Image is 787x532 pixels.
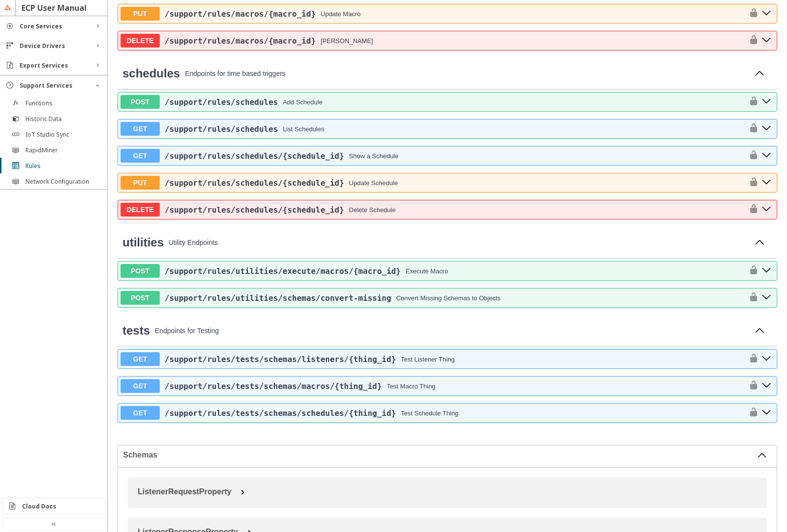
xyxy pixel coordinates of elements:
button: POST/support/rules/utilities/execute/macros/{macro_id}Execute Macro [121,264,744,278]
button: GET/support/rules/tests/schemas/schedules/{thing_id}Test Schedule Thing [121,406,744,420]
div: Test Schedule Thing [401,410,459,417]
button: POST/support/rules/schedulesAdd Schedule [121,95,744,109]
button: authorization button unlocked [744,8,759,20]
div: [PERSON_NAME] [320,37,373,45]
button: post ​/support​/rules​/schedules [759,96,774,108]
span: /support /rules /schedules /{schedule_id} [165,151,344,161]
a: /support/rules/schedules/{schedule_id} [165,151,344,161]
span: GET [121,379,160,393]
a: /support/rules/tests/schemas/listeners/{thing_id} [165,355,396,364]
span: ListenerRequestProperty [138,487,231,496]
span: /support /rules /tests /schemas /schedules /{thing_id} [165,409,396,418]
span: GET [121,406,160,420]
button: GET/support/rules/tests/schemas/macros/{thing_id}Test Macro Thing [121,379,744,393]
button: Collapse operation [752,67,767,81]
button: get ​/support​/rules​/schedules​/{schedule_id} [759,149,774,162]
span: /support /rules /macros /{macro_id} [165,36,316,46]
a: /support/rules/utilities/execute/macros/{macro_id} [165,266,401,276]
button: PUT/support/rules/macros/{macro_id}Update Macro [121,7,744,21]
a: /support/rules/macros/{macro_id} [165,9,316,19]
a: /support/rules/schedules/{schedule_id} [165,178,344,188]
div: Delete Schedule [349,206,395,214]
div: Execute Macro [406,267,448,275]
button: Collapse operation [752,236,767,250]
span: GET [121,352,160,366]
span: Schemas [123,451,757,459]
button: authorization button unlocked [744,380,759,392]
button: get ​/support​/rules​/tests​/schemas​/listeners​/{thing_id} [759,353,774,365]
div: Add Schedule [283,98,322,106]
button: GET/support/rules/tests/schemas/listeners/{thing_id}Test Listener Thing [121,352,744,366]
span: GET [121,149,160,163]
a: utilities [123,236,164,249]
div: Update Macro [320,10,361,18]
span: schedules [123,67,180,80]
div: Test Macro Thing [387,383,435,390]
div: Convert Missing Schemas to Objects [396,294,500,302]
span: POST [121,291,160,305]
button: GET/support/rules/schedulesList Schedules [121,122,744,136]
button: get ​/support​/rules​/schedules [759,122,774,135]
span: PUT [121,176,160,190]
span: tests [123,324,150,337]
a: /support/rules/tests/schemas/schedules/{thing_id} [165,409,396,418]
button: authorization button unlocked [744,96,759,108]
button: DELETE/support/rules/macros/{macro_id}[PERSON_NAME] [121,34,744,48]
button: authorization button unlocked [744,292,759,304]
span: utilities [123,236,164,249]
span: /support /rules /schedules /{schedule_id} [165,205,344,215]
button: authorization button unlocked [744,265,759,277]
a: /support/rules/tests/schemas/macros/{thing_id} [165,382,382,391]
span: DELETE [121,203,160,217]
a: /support/rules/schedules [165,124,278,134]
button: authorization button unlocked [744,204,759,216]
button: put ​/support​/rules​/schedules​/{schedule_id} [759,176,774,189]
a: /support/rules/schedules [165,97,278,107]
span: GET [121,122,160,136]
button: Schemas [123,450,767,460]
button: authorization button unlocked [744,407,759,419]
button: delete ​/support​/rules​/schedules​/{schedule_id} [759,203,774,216]
button: PUT/support/rules/schedules/{schedule_id}Update Schedule [121,176,744,190]
span: /support /rules /utilities /execute /macros /{macro_id} [165,266,401,276]
button: POST/support/rules/utilities/schemas/convert-missingConvert Missing Schemas to Objects [121,291,744,305]
span: DELETE [121,34,160,48]
button: post ​/support​/rules​/utilities​/schemas​/convert-missing [759,291,774,304]
span: PUT [121,7,160,21]
button: authorization button unlocked [744,35,759,47]
button: get ​/support​/rules​/tests​/schemas​/macros​/{thing_id} [759,380,774,392]
p: Endpoints for Testing [155,327,747,335]
button: authorization button unlocked [744,123,759,135]
button: post ​/support​/rules​/utilities​/execute​/macros​/{macro_id} [759,265,774,277]
span: /support /rules /schedules /{schedule_id} [165,178,344,188]
span: /support /rules /schedules [165,124,278,134]
span: /support /rules /utilities /schemas /convert-missing [165,293,391,303]
button: authorization button unlocked [744,150,759,162]
div: List Schedules [283,125,324,133]
button: DELETE/support/rules/schedules/{schedule_id}Delete Schedule [121,203,744,217]
a: tests [123,324,150,338]
button: get ​/support​/rules​/tests​/schemas​/schedules​/{thing_id} [759,407,774,419]
button: ListenerRequestProperty [133,483,772,501]
div: Show a Schedule [349,152,398,160]
span: POST [121,95,160,109]
span: POST [121,264,160,278]
p: Utility Endpoints [169,239,747,246]
button: authorization button unlocked [744,177,759,189]
button: Collapse operation [752,324,767,339]
button: delete ​/support​/rules​/macros​/{macro_id} [759,34,774,47]
span: /support /rules /schedules [165,97,278,107]
button: put ​/support​/rules​/macros​/{macro_id} [759,7,774,20]
span: /support /rules /macros /{macro_id} [165,9,316,19]
a: /support/rules/utilities/schemas/convert-missing [165,293,391,303]
p: Endpoints for time based triggers [185,70,747,77]
a: schedules [123,67,180,80]
div: Update Schedule [349,179,398,187]
button: authorization button unlocked [744,353,759,365]
a: /support/rules/macros/{macro_id} [165,36,316,46]
span: /support /rules /tests /schemas /macros /{thing_id} [165,382,382,391]
button: GET/support/rules/schedules/{schedule_id}Show a Schedule [121,149,744,163]
div: Test Listener Thing [401,356,455,363]
span: /support /rules /tests /schemas /listeners /{thing_id} [165,355,396,364]
a: /support/rules/schedules/{schedule_id} [165,205,344,215]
